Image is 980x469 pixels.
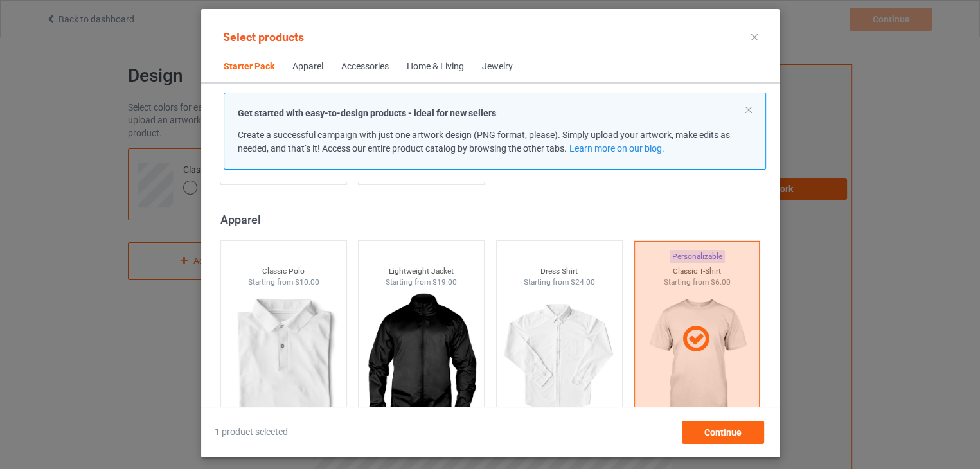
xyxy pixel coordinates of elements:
[681,421,763,444] div: Continue
[482,60,513,73] div: Jewelry
[432,278,457,287] span: $19.00
[226,287,341,431] img: regular.jpg
[359,266,484,277] div: Lightweight Jacket
[220,266,346,277] div: Classic Polo
[501,287,616,431] img: regular.jpg
[294,278,319,287] span: $10.00
[238,130,730,154] span: Create a successful campaign with just one artwork design (PNG format, please). Simply upload you...
[220,212,765,227] div: Apparel
[704,427,741,438] span: Continue
[292,60,323,73] div: Apparel
[215,51,283,82] span: Starter Pack
[364,287,479,431] img: regular.jpg
[359,277,484,288] div: Starting from
[238,108,496,118] strong: Get started with easy-to-design products - ideal for new sellers
[569,143,664,154] a: Learn more on our blog.
[496,277,621,288] div: Starting from
[223,30,304,44] span: Select products
[215,426,288,439] span: 1 product selected
[570,278,594,287] span: $24.00
[407,60,464,73] div: Home & Living
[341,60,389,73] div: Accessories
[220,277,346,288] div: Starting from
[496,266,621,277] div: Dress Shirt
